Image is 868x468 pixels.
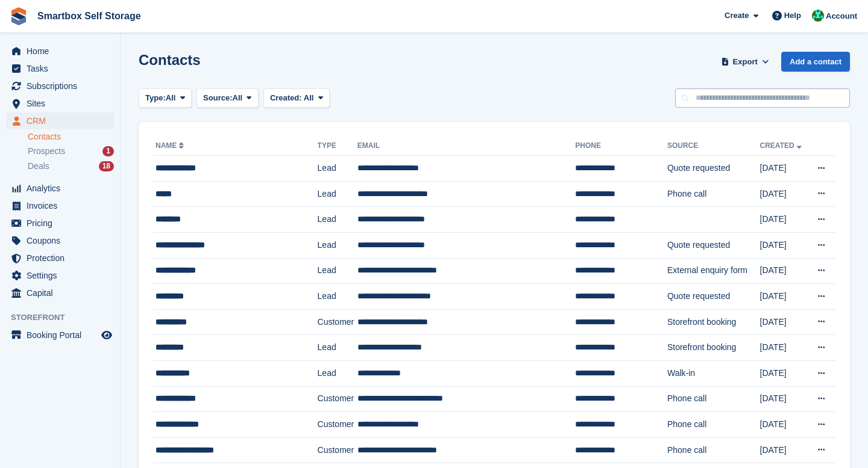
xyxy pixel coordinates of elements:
td: [DATE] [760,156,808,182]
span: Created: [270,93,302,102]
span: Capital [27,285,99,301]
a: menu [6,250,114,266]
a: Name [156,141,186,150]
td: Lead [318,284,357,310]
span: Tasks [27,60,99,77]
a: menu [6,180,114,197]
td: Customer [318,309,357,335]
td: [DATE] [760,258,808,284]
td: Customer [318,437,357,463]
span: Booking Portal [27,327,99,343]
td: Quote requested [667,156,760,182]
td: Lead [318,181,357,207]
td: [DATE] [760,207,808,233]
td: Phone call [667,181,760,207]
a: Created [760,141,804,150]
td: Phone call [667,437,760,463]
span: Pricing [27,215,99,232]
th: Email [357,137,576,156]
span: Subscriptions [27,78,99,94]
span: All [166,92,176,104]
td: Customer [318,386,357,412]
h1: Contacts [139,52,201,68]
a: Deals 18 [28,160,114,173]
a: menu [6,78,114,94]
img: Elinor Shepherd [812,10,824,22]
img: stora-icon-8386f47178a22dfd0bd8f6a31ec36ba5ce8667c1dd55bd0f319d3a0aa187defe.svg [10,7,28,25]
span: Analytics [27,180,99,197]
td: [DATE] [760,335,808,361]
span: Sites [27,95,99,112]
td: [DATE] [760,284,808,310]
a: menu [6,327,114,343]
span: Protection [27,250,99,266]
span: Prospects [28,146,65,157]
td: Lead [318,258,357,284]
td: Phone call [667,412,760,438]
a: menu [6,60,114,77]
div: 18 [99,161,114,171]
span: Home [27,43,99,60]
th: Source [667,137,760,156]
span: Coupons [27,232,99,249]
td: Quote requested [667,232,760,258]
td: Quote requested [667,284,760,310]
td: [DATE] [760,360,808,386]
a: menu [6,232,114,249]
a: menu [6,197,114,214]
th: Type [318,137,357,156]
a: menu [6,43,114,60]
span: Type: [145,92,166,104]
button: Export [719,52,772,72]
span: Deals [28,161,49,172]
td: [DATE] [760,232,808,258]
a: Prospects 1 [28,145,114,158]
div: 1 [102,146,114,156]
th: Phone [575,137,667,156]
span: Storefront [11,312,120,324]
a: Contacts [28,131,114,143]
span: Source: [203,92,232,104]
td: Storefront booking [667,309,760,335]
td: [DATE] [760,181,808,207]
td: Lead [318,156,357,182]
button: Source: All [197,88,259,108]
td: Storefront booking [667,335,760,361]
a: Preview store [99,328,114,342]
a: menu [6,215,114,232]
td: Phone call [667,386,760,412]
td: Lead [318,335,357,361]
a: Smartbox Self Storage [33,6,146,26]
td: [DATE] [760,412,808,438]
td: Walk-in [667,360,760,386]
span: Create [725,10,749,22]
a: menu [6,267,114,284]
a: Add a contact [781,52,850,72]
td: [DATE] [760,309,808,335]
span: Account [826,10,857,22]
td: Lead [318,360,357,386]
a: menu [6,285,114,301]
td: External enquiry form [667,258,760,284]
span: Invoices [27,197,99,214]
button: Created: All [263,88,330,108]
span: Settings [27,267,99,284]
td: Lead [318,232,357,258]
td: Lead [318,207,357,233]
span: CRM [27,112,99,129]
span: All [233,92,243,104]
span: All [304,93,314,102]
td: [DATE] [760,386,808,412]
td: Customer [318,412,357,438]
button: Type: All [139,88,192,108]
td: [DATE] [760,437,808,463]
a: menu [6,112,114,129]
span: Help [784,10,801,22]
span: Export [733,56,758,68]
a: menu [6,95,114,112]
